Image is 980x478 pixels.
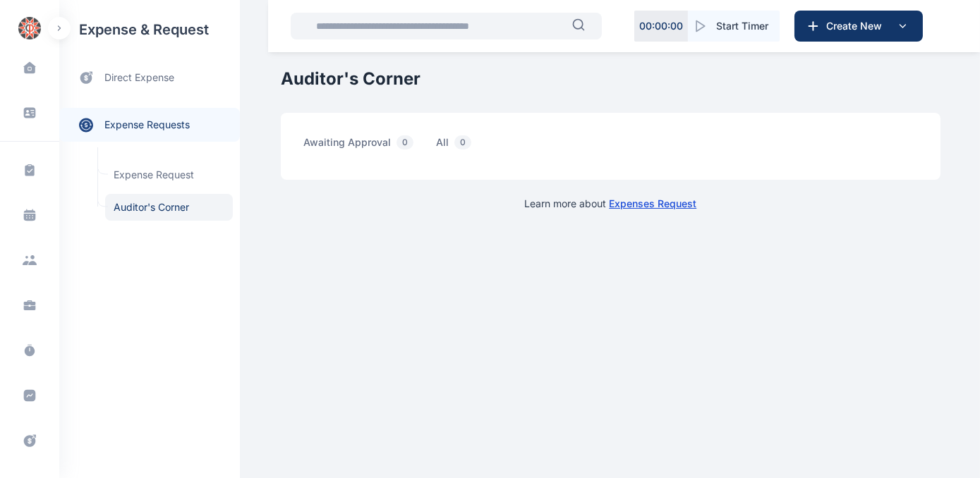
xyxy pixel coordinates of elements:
[397,135,413,149] span: 0
[794,11,923,42] button: Create New
[105,194,233,221] a: Auditor's Corner
[454,135,471,149] span: 0
[303,135,436,157] a: awaiting approval0
[303,135,419,157] span: awaiting approval
[105,161,233,188] a: Expense Request
[59,97,240,142] div: expense requests
[436,135,494,157] a: all0
[609,197,696,209] a: Expenses Request
[281,68,940,90] h1: Auditor's Corner
[524,197,696,211] p: Learn more about
[821,19,894,33] span: Create New
[688,11,780,42] button: Start Timer
[59,59,240,97] a: direct expense
[436,135,477,157] span: all
[59,108,240,142] a: expense requests
[716,19,768,33] span: Start Timer
[104,71,174,85] span: direct expense
[639,19,683,33] p: 00 : 00 : 00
